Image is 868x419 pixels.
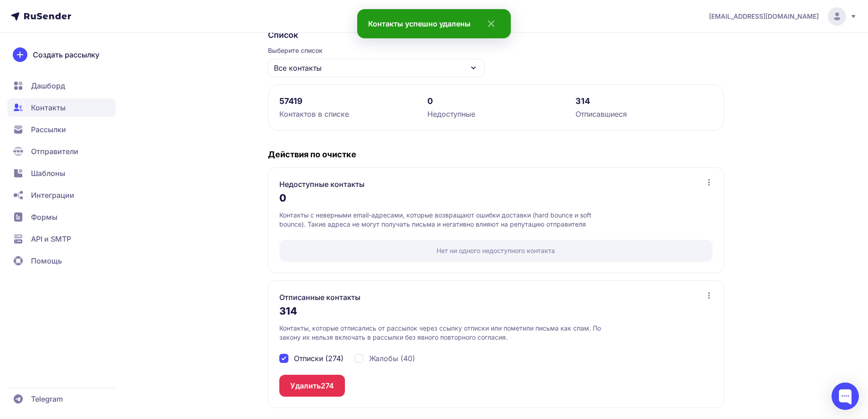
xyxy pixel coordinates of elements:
span: Дашборд [31,80,65,91]
h4: Действия по очистке [268,149,724,160]
div: Нет ни одного недоступного контакта [279,240,713,262]
div: Отписавшиеся [575,109,713,119]
span: Отправители [31,146,78,157]
div: 314 [279,303,713,324]
span: Жалобы (40) [369,353,415,364]
div: Контактов в списке [279,109,416,119]
span: API и SMTP [31,233,71,244]
div: 0 [279,190,713,211]
p: Контакты, которые отписались от рассылок через ссылку отписки или пометили письма как спам. По за... [279,324,619,342]
button: Удалить274 [279,375,345,397]
p: Контакты с неверными email-адресами, которые возвращают ошибки доставки (hard bounce и soft bounc... [279,211,619,229]
span: Формы [31,212,57,222]
span: Выберите список [268,46,485,55]
span: 274 [321,380,334,391]
svg: close [478,18,500,29]
h3: Отписанные контакты [279,292,360,303]
span: Рассылки [31,124,66,135]
a: Telegram [7,390,116,408]
span: Создать рассылку [33,49,99,60]
div: 314 [575,96,713,107]
div: 0 [427,96,565,107]
div: 57419 [279,96,416,107]
span: Все контакты [274,62,322,73]
div: Контакты успешно удалены [368,18,471,29]
span: Помощь [31,255,62,266]
span: Шаблоны [31,168,65,179]
h2: Список [268,30,724,41]
span: Telegram [31,393,63,404]
span: Контакты [31,102,66,113]
span: [EMAIL_ADDRESS][DOMAIN_NAME] [709,12,819,21]
div: Недоступные [427,109,565,119]
span: Отписки (274) [294,353,344,364]
h3: Недоступные контакты [279,179,365,190]
span: Интеграции [31,190,74,201]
